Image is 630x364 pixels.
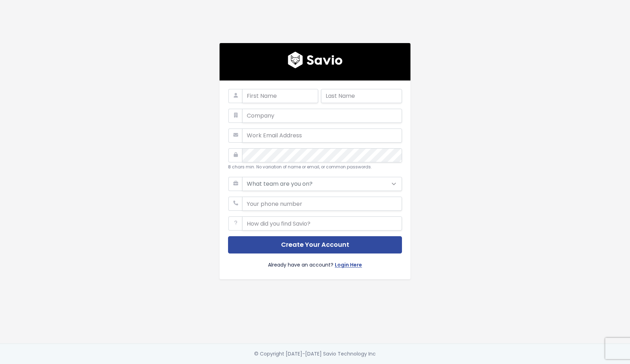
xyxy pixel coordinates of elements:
a: Login Here [335,261,362,271]
small: 8 chars min. No variation of name or email, or common passwords. [228,164,372,170]
input: Company [242,109,402,123]
div: Already have an account? [228,253,402,271]
input: Last Name [321,89,402,103]
input: Work Email Address [242,129,402,143]
button: Create Your Account [228,236,402,253]
input: Your phone number [242,197,402,211]
img: logo600x187.a314fd40982d.png [288,52,343,68]
input: How did you find Savio? [242,216,402,231]
input: First Name [242,89,318,103]
div: © Copyright [DATE]-[DATE] Savio Technology Inc [254,350,376,358]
